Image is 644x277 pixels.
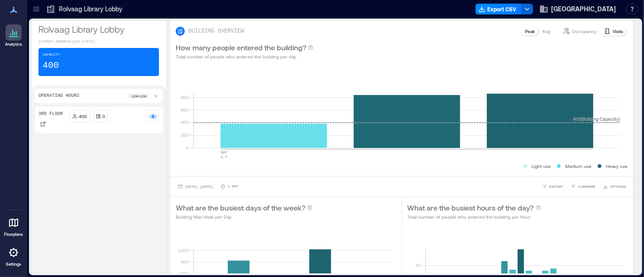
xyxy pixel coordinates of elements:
button: [GEOGRAPHIC_DATA] [537,2,619,16]
p: Floorplans [4,232,23,237]
span: [GEOGRAPHIC_DATA] [551,5,616,14]
tspan: 1000 [178,248,189,253]
tspan: 600 [181,107,189,113]
p: Total number of people who entered the building per Hour [408,213,541,220]
p: 3rd Floor [38,110,63,118]
span: EXPORT [549,184,563,189]
button: OPTIONS [601,182,628,191]
p: Capacity [43,52,60,57]
tspan: 600 [181,271,189,276]
p: [STREET_ADDRESS][US_STATE] [38,39,159,44]
p: Medium use [565,162,591,170]
p: What are the busiest hours of the day? [408,202,534,213]
p: Rolvaag Library Lobby [38,23,159,35]
p: Avg [542,28,550,35]
tspan: 200 [181,132,189,138]
p: 1 Day [227,184,238,189]
p: 400 [43,59,59,72]
p: How many people entered the building? [176,42,306,53]
p: Total number of people who entered the building per day [176,53,313,60]
a: Floorplans [1,212,26,240]
button: EXPORT [540,182,565,191]
span: [DATE] - [DATE] [185,185,213,189]
p: 0 [103,113,106,120]
tspan: 40 [415,263,420,268]
button: COMPARE [569,182,597,191]
p: What are the busiest days of the week? [176,202,305,213]
a: Settings [3,242,24,270]
p: Peak [525,28,535,35]
tspan: 0 [186,145,189,150]
a: Analytics [2,22,25,50]
p: Settings [6,262,21,267]
span: OPTIONS [610,184,626,189]
button: Export CSV [476,4,522,14]
tspan: 400 [181,119,189,125]
tspan: 800 [181,95,189,100]
p: Rolvaag Library Lobby [59,5,122,14]
span: COMPARE [578,184,596,189]
text: 1-7 [221,155,227,159]
button: [DATE]-[DATE] [176,182,215,191]
p: Building Max Visits per Day [176,213,312,220]
p: 400 [79,113,87,120]
p: Visits [613,28,623,35]
p: 12a - 12a [131,93,146,99]
p: Operating Hours [38,92,79,100]
p: Occupancy [572,28,596,35]
tspan: 800 [181,259,189,264]
p: Heavy use [606,162,628,170]
text: SEP [221,150,227,154]
p: BUILDING OVERVIEW [188,28,244,35]
p: Analytics [5,42,22,47]
p: Light use [532,162,551,170]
